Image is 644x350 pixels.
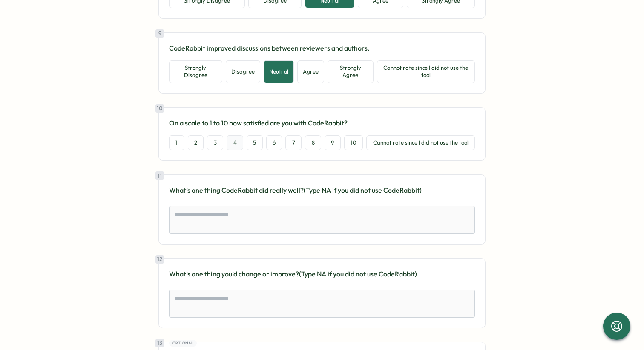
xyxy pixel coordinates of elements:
button: 1 [169,135,184,151]
p: On a scale to 1 to 10 how satisfied are you with CodeRabbit? [169,118,475,128]
button: 10 [344,135,363,151]
button: 3 [207,135,223,151]
div: 10 [155,104,164,113]
button: Agree [297,60,324,83]
button: 5 [247,135,263,151]
div: 11 [155,171,164,180]
button: Cannot rate since I did not use the tool [377,60,475,83]
button: Neutral [264,60,294,83]
button: 8 [305,135,321,151]
div: 9 [155,29,164,38]
button: Disagree [226,60,260,83]
button: Strongly Agree [328,60,374,83]
button: 7 [285,135,302,151]
div: 12 [155,255,164,264]
button: 9 [325,135,341,151]
p: CodeRabbit improved discussions between reviewers and authors. [169,43,475,54]
div: 13 [155,339,164,347]
span: Optional [172,340,194,346]
button: 6 [266,135,282,151]
p: What’s one thing you’d change or improve?(Type NA if you did not use CodeRabbit) [169,269,475,279]
button: 2 [188,135,204,151]
button: 4 [227,135,243,151]
button: Strongly Disagree [169,60,222,83]
button: Cannot rate since I did not use the tool [366,135,475,151]
p: What’s one thing CodeRabbit did really well?(Type NA if you did not use CodeRabbit) [169,185,475,196]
